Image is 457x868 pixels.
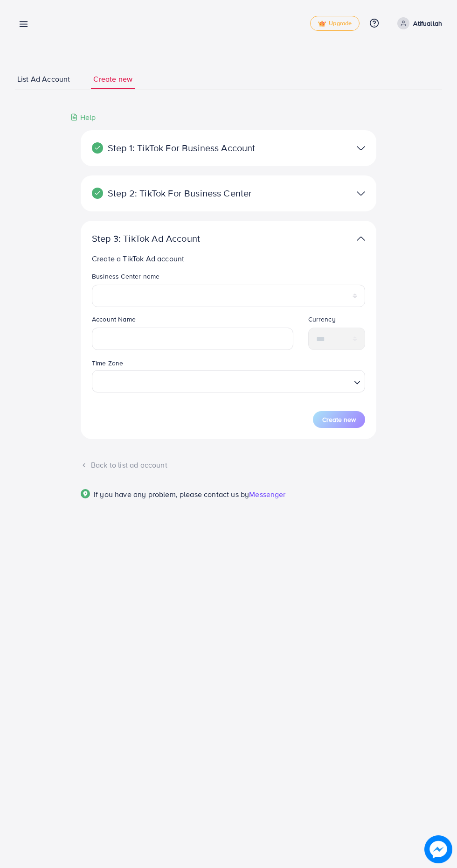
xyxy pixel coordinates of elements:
button: Create new [313,411,365,428]
span: Create new [93,74,132,84]
div: Search for option [92,370,365,392]
p: Create a TikTok Ad account [92,253,365,264]
img: Popup guide [81,489,90,498]
span: Messenger [249,489,285,499]
a: tickUpgrade [310,16,360,31]
legend: Account Name [92,315,293,328]
legend: Business Center name [92,272,365,285]
span: If you have any problem, please contact us by [94,489,249,499]
div: Help [70,112,96,123]
p: Step 1: TikTok For Business Account [92,142,269,154]
legend: Currency [308,315,366,328]
a: Atifuallah [394,17,442,29]
div: Back to list ad account [81,460,376,470]
span: List Ad Account [17,74,70,84]
span: Create new [322,415,356,424]
p: Step 3: TikTok Ad Account [92,233,269,244]
img: TikTok partner [357,232,365,245]
input: Search for option [96,373,350,390]
p: Atifuallah [413,18,442,29]
label: Time Zone [92,358,123,368]
img: tick [318,21,326,27]
img: TikTok partner [357,141,365,155]
span: Upgrade [318,20,352,27]
img: TikTok partner [357,187,365,200]
img: image [424,835,452,863]
p: Step 2: TikTok For Business Center [92,188,269,199]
